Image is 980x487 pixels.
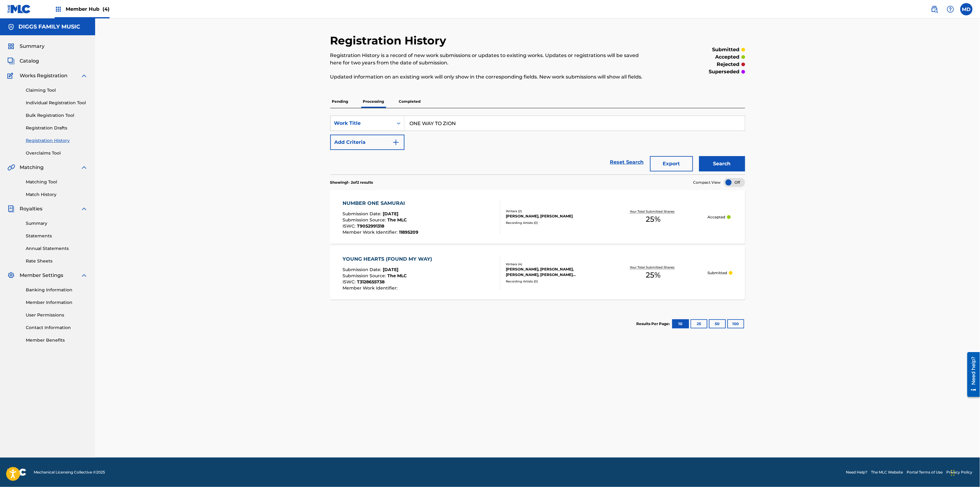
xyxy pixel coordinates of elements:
[506,279,599,284] div: Recording Artists ( 0 )
[20,272,63,279] span: Member Settings
[951,464,955,482] div: Drag
[357,279,385,285] span: T3128655738
[963,350,980,399] iframe: Resource Center
[26,179,88,185] a: Matching Tool
[80,72,88,79] img: expand
[699,156,745,171] button: Search
[80,272,88,279] img: expand
[949,458,980,487] iframe: Chat Widget
[26,324,88,331] a: Contact Information
[691,319,707,328] button: 25
[607,155,647,169] a: Reset Search
[715,53,740,61] p: accepted
[34,470,105,475] span: Mechanical Licensing Collective © 2025
[907,470,943,475] a: Portal Terms of Use
[506,213,599,219] div: [PERSON_NAME], [PERSON_NAME]
[7,57,39,65] a: CatalogCatalog
[7,469,26,476] img: logo
[693,180,721,185] span: Compact View
[343,273,387,278] span: Submission Source :
[707,214,725,220] p: Accepted
[26,233,88,239] a: Statements
[709,68,740,75] p: superseded
[727,319,744,328] button: 100
[343,217,387,223] span: Submission Source :
[7,23,15,31] img: Accounts
[26,150,88,156] a: Overclaims Tool
[7,72,15,79] img: Works Registration
[26,220,88,227] a: Summary
[361,95,386,108] p: Processing
[330,116,745,174] form: Search Form
[383,267,398,272] span: [DATE]
[947,6,954,13] img: help
[931,6,938,13] img: search
[20,72,68,79] span: Works Registration
[26,287,88,293] a: Banking Information
[7,57,15,65] img: Catalog
[80,164,88,171] img: expand
[506,267,599,278] div: [PERSON_NAME], [PERSON_NAME], [PERSON_NAME], [PERSON_NAME] [PERSON_NAME]
[20,43,45,50] span: Summary
[26,112,88,119] a: Bulk Registration Tool
[7,272,15,279] img: Member Settings
[26,245,88,252] a: Annual Statements
[397,95,423,108] p: Completed
[343,200,418,207] div: NUMBER ONE SAMURAI
[55,6,62,13] img: Top Rightsholders
[330,34,450,48] h2: Registration History
[387,273,407,278] span: The MLC
[330,190,745,244] a: NUMBER ONE SAMURAISubmission Date:[DATE]Submission Source:The MLCISWC:T9052991318Member Work Iden...
[928,3,941,15] a: Public Search
[7,164,15,171] img: Matching
[26,87,88,94] a: Claiming Tool
[343,267,383,272] span: Submission Date :
[650,156,693,171] button: Export
[66,6,110,13] span: Member Hub
[26,312,88,318] a: User Permissions
[392,139,400,146] img: 9d2ae6d4665cec9f34b9.svg
[672,319,689,328] button: 10
[103,6,110,12] span: (4)
[20,164,44,171] span: Matching
[7,43,15,50] img: Summary
[26,191,88,198] a: Match History
[630,265,676,270] p: Your Total Submitted Shares:
[26,258,88,264] a: Rate Sheets
[7,43,45,50] a: SummarySummary
[18,23,80,30] h5: DIGGS FAMILY MUSIC
[383,211,398,217] span: [DATE]
[330,246,745,300] a: YOUNG HEARTS (FOUND MY WAY)Submission Date:[DATE]Submission Source:The MLCISWC:T3128655738Member ...
[506,262,599,267] div: Writers ( 4 )
[343,255,435,263] div: YOUNG HEARTS (FOUND MY WAY)
[330,73,650,81] p: Updated information on an existing work will only show in the corresponding fields. New work subm...
[646,214,660,225] span: 25 %
[646,270,660,281] span: 25 %
[717,61,740,68] p: rejected
[506,220,599,225] div: Recording Artists ( 0 )
[871,470,903,475] a: The MLC Website
[399,229,418,235] span: 11895209
[709,319,726,328] button: 50
[960,3,973,15] div: User Menu
[330,95,350,108] p: Pending
[334,120,389,127] div: Work Title
[637,321,672,327] p: Results Per Page:
[26,137,88,144] a: Registration History
[330,52,650,67] p: Registration History is a record of new work submissions or updates to existing works. Updates or...
[387,217,407,223] span: The MLC
[630,209,676,214] p: Your Total Submitted Shares:
[26,125,88,131] a: Registration Drafts
[846,470,868,475] a: Need Help?
[7,205,15,213] img: Royalties
[330,180,373,185] p: Showing 1 - 2 of 2 results
[26,299,88,306] a: Member Information
[947,470,973,475] a: Privacy Policy
[26,337,88,343] a: Member Benefits
[343,279,357,285] span: ISWC :
[343,229,399,235] span: Member Work Identifier :
[357,223,384,229] span: T9052991318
